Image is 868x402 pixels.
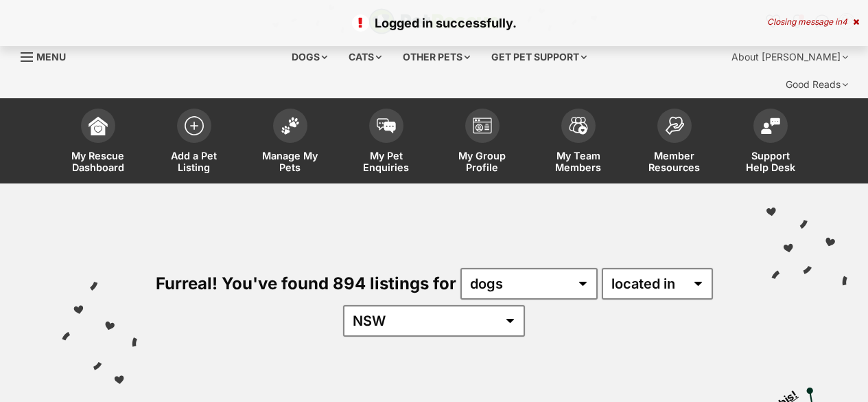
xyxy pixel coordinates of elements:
div: About [PERSON_NAME] [722,43,858,71]
img: pet-enquiries-icon-7e3ad2cf08bfb03b45e93fb7055b45f3efa6380592205ae92323e6603595dc1f.svg [377,118,396,133]
img: member-resources-icon-8e73f808a243e03378d46382f2149f9095a855e16c252ad45f914b54edf8863c.svg [665,116,684,135]
a: Member Resources [626,102,723,183]
span: My Pet Enquiries [355,150,417,173]
div: Cats [339,43,391,71]
p: Logged in successfully. [14,14,854,32]
img: dashboard-icon-eb2f2d2d3e046f16d808141f083e7271f6b2e854fb5c12c21221c1fb7104beca.svg [89,116,108,135]
a: My Group Profile [434,102,530,183]
span: Member Resources [644,150,705,173]
div: Dogs [282,43,337,71]
a: Manage My Pets [242,102,338,183]
img: add-pet-listing-icon-0afa8454b4691262ce3f59096e99ab1cd57d4a30225e0717b998d2c9b9846f56.svg [185,116,204,135]
div: Closing message in [767,17,859,27]
span: Support Help Desk [740,150,801,173]
div: Good Reads [776,71,858,98]
span: Menu [36,51,66,63]
img: help-desk-icon-fdf02630f3aa405de69fd3d07c3f3aa587a6932b1a1747fa1d2bba05be0121f9.svg [761,118,780,134]
span: My Group Profile [451,150,513,173]
a: My Pet Enquiries [338,102,434,183]
div: Other pets [393,43,480,71]
span: My Team Members [548,150,609,173]
span: My Rescue Dashboard [67,150,129,173]
a: Add a Pet Listing [146,102,242,183]
a: My Rescue Dashboard [50,102,146,183]
span: 4 [842,16,847,27]
img: group-profile-icon-3fa3cf56718a62981997c0bc7e787c4b2cf8bcc04b72c1350f741eb67cf2f40e.svg [473,118,492,134]
img: manage-my-pets-icon-02211641906a0b7f246fdf0571729dbe1e7629f14944591b6c1af311fb30b64b.svg [281,117,300,135]
span: Add a Pet Listing [163,150,225,173]
a: Support Help Desk [723,102,819,183]
div: Get pet support [482,43,596,71]
a: Menu [21,43,75,68]
span: Furreal! You've found 894 listings for [156,273,456,293]
a: My Team Members [530,102,626,183]
img: team-members-icon-5396bd8760b3fe7c0b43da4ab00e1e3bb1a5d9ba89233759b79545d2d3fc5d0d.svg [569,117,588,135]
span: Manage My Pets [259,150,321,173]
